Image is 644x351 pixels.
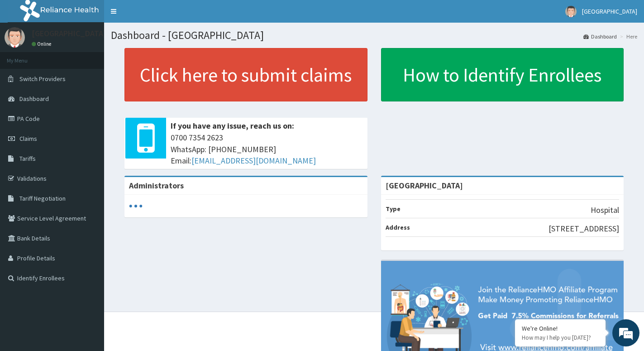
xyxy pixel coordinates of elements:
b: Type [386,205,401,213]
p: [STREET_ADDRESS] [549,223,619,235]
span: Tariffs [19,154,36,163]
a: Online [32,41,53,47]
img: User Image [565,6,577,17]
img: User Image [5,27,25,48]
a: Click here to submit claims [124,48,367,101]
b: Address [386,223,410,231]
b: Administrators [129,180,184,191]
span: Tariff Negotiation [19,194,66,202]
b: If you have any issue, reach us on: [171,120,294,131]
strong: [GEOGRAPHIC_DATA] [386,180,463,191]
span: Claims [19,135,37,143]
svg: audio-loading [129,199,143,213]
span: Switch Providers [19,75,66,83]
li: Here [618,33,637,40]
a: How to Identify Enrollees [381,48,624,101]
p: [GEOGRAPHIC_DATA] [32,29,106,38]
span: Dashboard [19,95,49,103]
div: We're Online! [522,324,599,332]
p: Hospital [591,204,619,216]
h1: Dashboard - [GEOGRAPHIC_DATA] [111,29,637,41]
p: How may I help you today? [522,334,599,341]
span: [GEOGRAPHIC_DATA] [582,7,637,15]
a: [EMAIL_ADDRESS][DOMAIN_NAME] [191,155,316,166]
span: 0700 7354 2623 WhatsApp: [PHONE_NUMBER] Email: [171,132,363,167]
a: Dashboard [583,33,617,40]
